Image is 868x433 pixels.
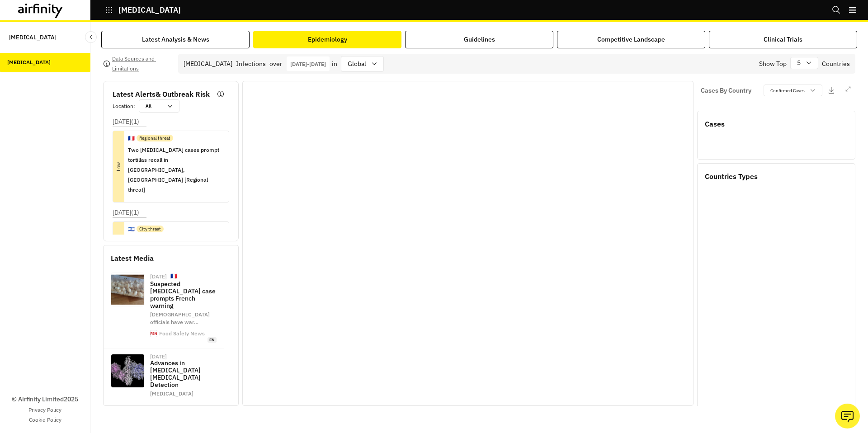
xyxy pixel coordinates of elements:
[111,273,144,306] img: garlic-france-botulism-sept-25.png
[111,354,144,387] img: botulinum-neurotoxin-federal-select-agent.jpg
[151,330,157,337] img: cropped-siteicon-270x270.png
[150,311,210,325] span: [DEMOGRAPHIC_DATA] officials have war …
[822,59,850,69] p: Countries
[597,35,665,44] div: Competitive Landscape
[113,117,139,127] p: [DATE] ( 1 )
[170,273,177,280] p: 🇫🇷
[111,253,231,264] p: Latest Media
[764,35,802,44] div: Clinical Trials
[105,2,181,18] button: [MEDICAL_DATA]
[150,390,193,405] span: [MEDICAL_DATA] neurotoxins ( …
[150,274,167,279] div: [DATE]
[128,225,135,233] p: 🇮🇱
[701,86,751,95] p: Cases By Country
[83,161,154,172] p: Low
[29,416,61,424] a: Cookie Policy
[287,56,330,71] button: Interact with the calendar and add the check-in date for your trip.
[104,348,224,428] a: [DATE]Advances in [MEDICAL_DATA] [MEDICAL_DATA] Detection[MEDICAL_DATA] neurotoxins (…
[464,35,495,44] div: Guidelines
[835,404,860,428] button: Ask our analysts
[118,6,181,14] p: [MEDICAL_DATA]
[208,337,217,343] span: en
[705,118,848,129] p: Cases
[112,54,171,74] p: Data Sources and Limitations
[290,61,326,67] p: [DATE] - [DATE]
[184,59,232,69] div: [MEDICAL_DATA]
[332,59,337,69] p: in
[150,359,217,388] p: Advances in [MEDICAL_DATA] [MEDICAL_DATA] Detection
[12,395,78,404] p: © Airfinity Limited 2025
[150,280,217,309] p: Suspected [MEDICAL_DATA] case prompts French warning
[139,226,161,232] p: City threat
[113,208,139,217] p: [DATE] ( 1 )
[308,35,347,44] div: Epidemiology
[139,135,170,141] p: Regional threat
[103,56,171,71] button: Data Sources and Limitations
[9,29,57,46] p: [MEDICAL_DATA]
[85,31,97,43] button: Close Sidebar
[7,58,51,66] div: [MEDICAL_DATA]
[113,102,135,110] p: Location :
[705,171,848,182] p: Countries Types
[150,354,167,359] div: [DATE]
[113,89,210,99] p: Latest Alerts & Outbreak Risk
[28,406,61,414] a: Privacy Policy
[797,58,801,68] p: 5
[832,2,841,18] button: Search
[236,59,266,69] p: Infections
[269,59,282,69] p: over
[128,145,222,195] p: Two [MEDICAL_DATA] cases prompt tortillas recall in [GEOGRAPHIC_DATA], [GEOGRAPHIC_DATA] [Regiona...
[104,267,224,348] a: [DATE]🇫🇷Suspected [MEDICAL_DATA] case prompts French warning[DEMOGRAPHIC_DATA] officials have war...
[128,134,135,142] p: 🇫🇷
[770,87,805,94] p: Confirmed Cases
[759,59,787,69] p: Show Top
[142,35,209,44] div: Latest Analysis & News
[159,331,205,336] div: Food Safety News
